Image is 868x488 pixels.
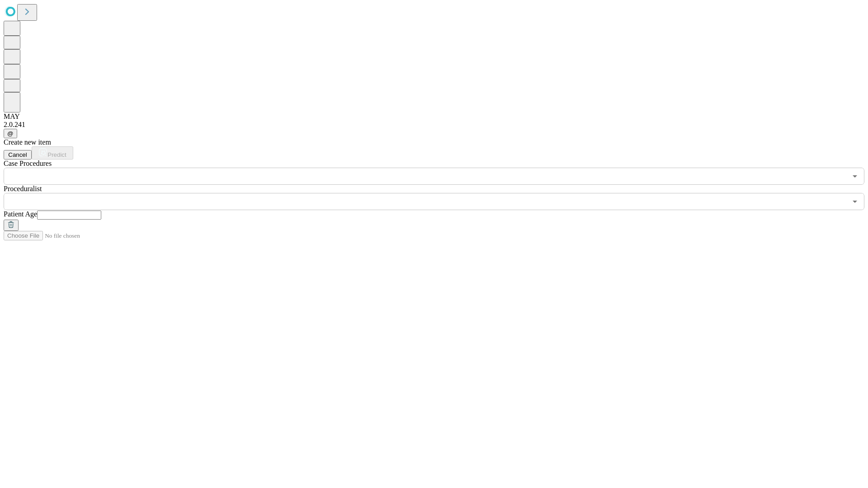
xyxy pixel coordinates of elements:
[4,129,17,138] button: @
[4,113,864,121] div: MAY
[4,185,42,192] span: Proceduralist
[8,151,27,158] span: Cancel
[849,195,861,208] button: Open
[4,121,864,129] div: 2.0.241
[47,151,66,158] span: Predict
[7,130,14,137] span: @
[4,150,32,160] button: Cancel
[4,210,37,218] span: Patient Age
[849,170,861,183] button: Open
[4,138,51,146] span: Create new item
[4,160,52,167] span: Scheduled Procedure
[32,146,73,160] button: Predict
